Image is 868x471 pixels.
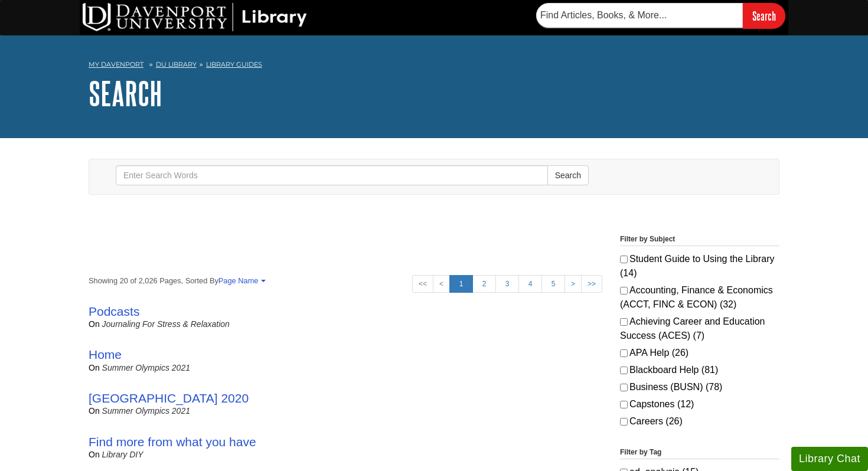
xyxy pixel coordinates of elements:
input: Enter Search Words [116,165,548,185]
h1: Search [89,76,779,111]
a: Summer Olympics 2021 [102,363,190,372]
input: Capstones (12) [620,401,628,408]
a: Home [89,348,122,361]
span: on [89,319,100,329]
input: Student Guide to Using the Library (14) [620,256,628,263]
a: 3 [495,275,519,293]
span: on [89,363,100,372]
button: Library Chat [791,447,868,471]
a: [GEOGRAPHIC_DATA] 2020 [89,391,249,405]
a: Podcasts [89,305,139,318]
a: 1 [449,275,473,293]
a: 5 [541,275,565,293]
a: << [412,275,433,293]
label: APA Help (26) [620,346,779,360]
input: Careers (26) [620,418,628,426]
img: DU Library [83,3,307,31]
a: > [564,275,582,293]
label: Capstones (12) [620,397,779,411]
nav: breadcrumb [89,57,779,76]
button: Search [547,165,589,185]
legend: Filter by Subject [620,234,779,246]
a: Library DIY [102,450,143,459]
a: >> [581,275,602,293]
a: DU Library [156,60,197,68]
input: Blackboard Help (81) [620,367,628,374]
span: on [89,406,100,416]
input: Search [743,3,785,28]
ul: Search Pagination [412,275,602,293]
a: 2 [472,275,496,293]
a: Journaling for Stress & Relaxation [102,319,230,329]
input: Accounting, Finance & Economics (ACCT, FINC & ECON) (32) [620,287,628,295]
label: Accounting, Finance & Economics (ACCT, FINC & ECON) (32) [620,283,779,312]
input: APA Help (26) [620,349,628,357]
label: Business (BUSN) (78) [620,380,779,394]
label: Careers (26) [620,414,779,429]
label: Achieving Career and Education Success (ACES) (7) [620,315,779,343]
form: Searches DU Library's articles, books, and more [536,3,785,28]
input: Business (BUSN) (78) [620,384,628,391]
input: Achieving Career and Education Success (ACES) (7) [620,318,628,326]
a: Page Name [218,276,265,285]
strong: Showing 20 of 2,026 Pages, Sorted By [89,275,602,286]
a: Library Guides [206,60,262,68]
a: Summer Olympics 2021 [102,406,190,416]
span: on [89,450,100,459]
legend: Filter by Tag [620,447,779,459]
label: Blackboard Help (81) [620,363,779,377]
a: 4 [518,275,542,293]
label: Student Guide to Using the Library (14) [620,252,779,280]
a: Find more from what you have [89,435,256,449]
input: Find Articles, Books, & More... [536,3,743,28]
a: My Davenport [89,60,143,70]
a: < [433,275,450,293]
